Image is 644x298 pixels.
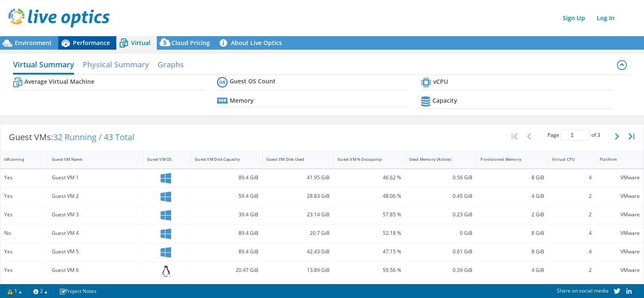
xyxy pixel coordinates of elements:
div: 8 GiB [480,229,544,238]
div: 23.14 GiB [266,210,330,219]
div: 2 [552,266,592,275]
div: 4 GiB [480,266,544,275]
div: 39.4 GiB [195,210,258,219]
a: Sign Up [558,12,589,24]
span: 3 [597,131,600,138]
span: Performance [73,39,110,47]
div: Guest VM 5 [52,247,139,256]
div: 0.56 GiB [409,173,473,182]
div: Used Memory (Active) [409,157,463,162]
div: 20.47 GiB [195,266,258,275]
div: Yes [4,192,44,201]
div: 46.62 % [338,173,401,182]
div: 0.39 GiB [409,266,473,275]
a: 2 [27,286,54,296]
div: Virtual CPU [552,157,582,162]
div: 57.85 % [338,210,401,219]
div: Guest VM % Occupancy [338,157,391,162]
div: 4 GiB [480,192,544,201]
div: 2 [552,192,592,201]
div: Yes [4,210,44,219]
h2: Graphs [158,56,184,73]
div: Platform [600,157,630,162]
div: Guest VM 4 [52,229,139,238]
div: No [4,229,44,238]
div: 89.4 GiB [195,173,258,182]
b: Memory [230,96,254,105]
span: Cloud Pricing [172,39,210,47]
div: VMware [600,229,640,238]
span: Virtual [131,39,150,47]
div: 4 [552,173,592,182]
div: 2 [552,210,592,219]
div: VMware [600,266,640,275]
b: Guest OS Count [230,77,276,85]
div: Provisioned Memory [480,157,534,162]
span: 32 Running / 43 Total [53,131,134,143]
b: vCPU [433,77,448,86]
div: 48.06 % [338,192,401,201]
h2: Virtual Summary [13,56,74,74]
a: About Live Optics [216,36,288,50]
div: 13.89 GiB [266,266,330,275]
div: VMware [600,210,640,219]
div: 4 [552,229,592,238]
div: 0.23 GiB [409,210,473,219]
b: Capacity [432,96,457,105]
b: Average Virtual Machine [24,77,94,86]
div: Guest VM 1 [52,173,139,182]
span: Environment [15,39,52,47]
div: 42.43 GiB [266,247,330,256]
div: VMware [600,173,640,182]
div: 47.15 % [338,247,401,256]
div: 28.83 GiB [266,192,330,201]
div: Guest VM OS [147,157,177,162]
span: Share on social media [557,287,609,294]
div: 0.45 GiB [409,192,473,201]
a: 1 [2,286,28,296]
div: 0 GiB [409,229,473,238]
div: 55.56 % [338,266,401,275]
div: 89.4 GiB [195,229,258,238]
div: 89.4 GiB [195,247,258,256]
h2: Physical Summary [83,56,149,73]
div: 4 [552,247,592,256]
div: Guest VM 3 [52,210,139,219]
div: Guest VM Disk Capacity [195,157,248,162]
a: Project Notes [53,286,102,296]
div: Guest VM 6 [52,266,139,275]
img: live_optics_svg.svg [8,8,110,27]
div: VMware [600,247,640,256]
div: Guest VMs: [0,124,143,150]
div: Yes [4,247,44,256]
div: 41.95 GiB [266,173,330,182]
a: Log In [593,12,619,24]
span: Page of [547,130,600,141]
div: 8 GiB [480,173,544,182]
div: 8 GiB [480,247,544,256]
div: 20.7 GiB [266,229,330,238]
div: Yes [4,266,44,275]
div: Yes [4,173,44,182]
div: 52.18 % [338,229,401,238]
div: Guest VM 2 [52,192,139,201]
div: 2 GiB [480,210,544,219]
div: 0.61 GiB [409,247,473,256]
input: jump to page [561,130,590,141]
div: IsRunning [4,157,34,162]
div: 59.4 GiB [195,192,258,201]
div: Guest VM Name [52,157,129,162]
div: VMware [600,192,640,201]
div: Guest VM Disk Used [266,157,320,162]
